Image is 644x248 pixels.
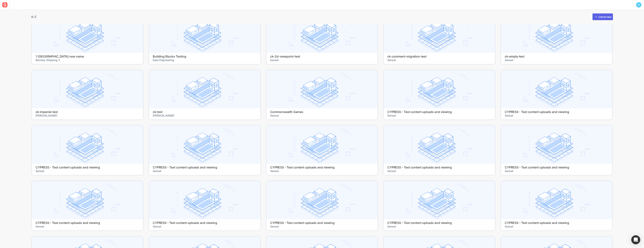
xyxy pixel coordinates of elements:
span: Sensat [153,225,256,228]
h4: CYPRESS - Test content uploads and viewing [270,166,374,169]
h4: CYPRESS - Test content uploads and viewing [387,221,491,225]
h4: CYPRESS - Test content uploads and viewing [270,221,374,225]
h4: CYPRESS - Test content uploads and viewing [153,221,256,225]
img: sensat [1,1,8,8]
span: [PERSON_NAME] [153,114,256,117]
h4: CYPRESS - Test content uploads and viewing [505,110,608,114]
span: Sensat [270,225,374,228]
span: Sensat [505,169,608,173]
h4: 1 [GEOGRAPHIC_DATA] new name [36,55,139,58]
span: Sensat [270,169,374,173]
h4: CYPRESS - Test content uploads and viewing [387,110,491,114]
span: [PERSON_NAME] [36,114,139,117]
div: Open Intercom Messenger [631,235,640,244]
text: CK [637,4,640,6]
span: Sensat [505,114,608,117]
h4: ck-2d-viewpoint-test [270,55,374,58]
span: Sensat [270,114,374,117]
h4: ck-empty-test [505,55,608,58]
h4: ck-imperial-test [36,110,139,114]
span: Sensat [153,169,256,173]
span: Data Engineering [153,58,256,62]
h4: CYPRESS - Test content uploads and viewing [387,166,491,169]
span: Sensat [387,114,491,117]
h4: CYPRESS - Test content uploads and viewing [153,166,256,169]
h4: CYPRESS - Test content uploads and viewing [505,166,608,169]
span: Sensat [505,225,608,228]
h4: Building Blocks Testing [153,55,256,58]
button: Create new [593,13,613,20]
span: Sensat [36,225,139,228]
span: Sensat [387,169,491,173]
h4: CYPRESS - Test content uploads and viewing [505,221,608,225]
div: A-Z [31,15,36,19]
h4: CYPRESS - Test content uploads and viewing [36,166,139,169]
span: Sensat [270,58,374,62]
span: Rennies Shipping 2 [36,58,139,62]
h4: CYPRESS - Test content uploads and viewing [36,221,139,225]
span: Sensat [505,58,608,62]
h4: Commonwealth Games [270,110,374,114]
div: Create new [598,15,611,18]
h4: ck-comment-migration-test [387,55,491,58]
h4: ck-test [153,110,256,114]
span: Sensat [387,225,491,228]
span: Sensat [36,169,139,173]
span: Sensat [387,58,491,62]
